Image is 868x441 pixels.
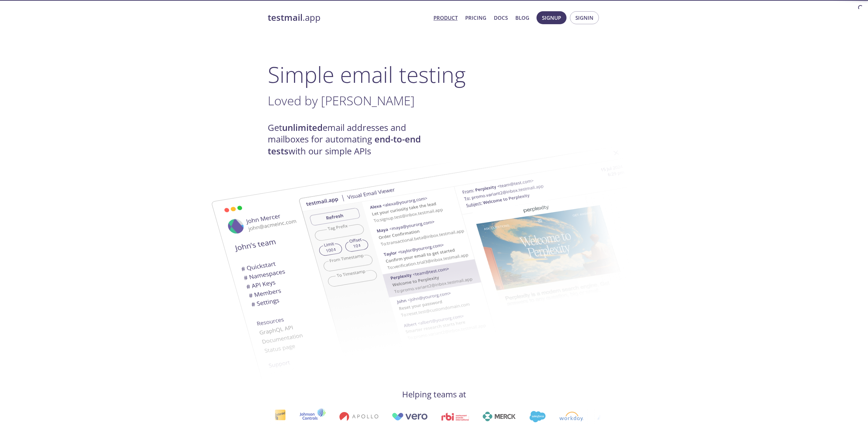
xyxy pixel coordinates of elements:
img: merck [482,412,515,421]
img: apollo [339,412,378,421]
span: Signup [542,13,561,22]
img: testmail-email-viewer [186,158,554,389]
img: testmail-email-viewer [298,136,667,366]
img: interac [274,409,285,424]
a: testmail.app [268,12,428,24]
img: salesforce [529,411,545,422]
strong: end-to-end tests [268,133,421,157]
a: Pricing [465,13,486,22]
a: Product [433,13,458,22]
span: Signin [575,13,593,22]
img: rbi [441,413,469,421]
a: Docs [494,13,508,22]
h4: Helping teams at [268,389,601,400]
button: Signin [570,11,599,24]
h1: Simple email testing [268,61,601,88]
img: vero [392,413,428,421]
a: Blog [515,13,529,22]
h4: Get email addresses and mailboxes for automating with our simple APIs [268,122,434,157]
span: Loved by [PERSON_NAME] [268,92,415,109]
strong: testmail [268,12,303,24]
strong: unlimited [282,122,323,134]
button: Signup [536,11,567,24]
img: johnsoncontrols [299,408,325,425]
img: workday [559,412,583,421]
